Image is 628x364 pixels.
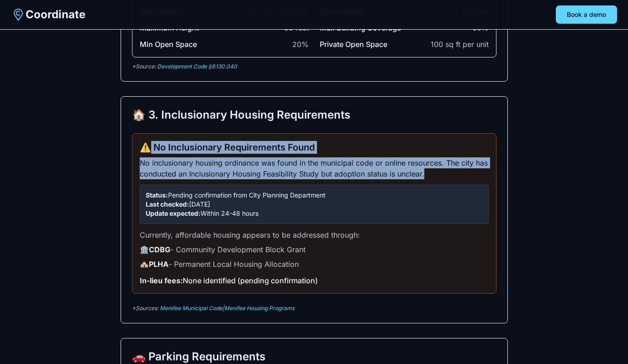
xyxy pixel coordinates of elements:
a: Development Code §9.130.040 [157,63,237,70]
button: Book a demo [556,5,617,24]
a: Menifee Housing Programs [224,305,295,312]
span: Min Open Space [140,39,197,50]
p: None identified (pending confirmation) [140,275,489,286]
p: Currently, affordable housing appears to be addressed through: [140,229,489,240]
p: No inclusionary housing ordinance was found in the municipal code or online resources. The city h... [140,157,489,179]
span: Private Open Space [320,39,387,50]
li: 🏘️ - Permanent Local Housing Allocation [140,259,489,270]
strong: Update expected: [146,209,201,217]
p: *Source: [132,63,496,70]
p: Pending confirmation from City Planning Department [DATE] Within 24-48 hours [140,185,489,224]
p: *Sources: | [132,305,496,312]
h3: ⚠️ No Inclusionary Requirements Found [140,141,489,154]
strong: Last checked: [146,200,189,208]
strong: CDBG [149,245,170,254]
span: 20% [292,39,309,50]
span: 100 sq ft per unit [431,39,489,50]
h2: 🏠 3. Inclusionary Housing Requirements [132,108,496,122]
img: Coordinate [11,7,26,22]
a: Coordinate [11,7,85,22]
h2: 🚗 Parking Requirements [132,349,496,364]
li: 🏛️ - Community Development Block Grant [140,244,489,255]
strong: In-lieu fees: [140,276,183,285]
strong: PLHA [149,260,169,269]
a: Menifee Municipal Code [160,305,222,312]
span: Coordinate [26,7,85,22]
strong: Status: [146,191,168,199]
